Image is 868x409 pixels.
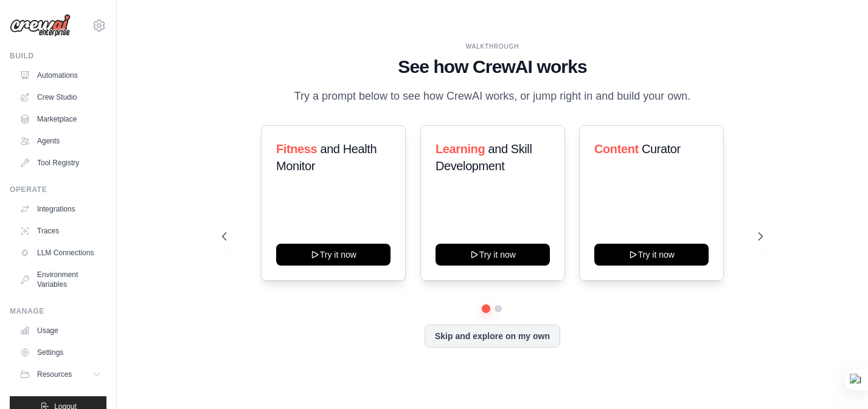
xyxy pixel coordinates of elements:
[10,185,106,194] div: Operate
[15,199,106,219] a: Integrations
[15,265,106,294] a: Environment Variables
[594,244,709,266] button: Try it now
[436,244,550,266] button: Try it now
[436,142,485,156] span: Learning
[436,142,532,173] span: and Skill Development
[276,142,377,173] span: and Health Monitor
[15,221,106,241] a: Traces
[15,365,106,384] button: Resources
[15,88,106,107] a: Crew Studio
[15,109,106,129] a: Marketplace
[276,244,391,266] button: Try it now
[276,142,317,156] span: Fitness
[288,88,696,105] p: Try a prompt below to see how CrewAI works, or jump right in and build your own.
[15,66,106,85] a: Automations
[425,325,560,348] button: Skip and explore on my own
[642,142,681,156] span: Curator
[222,42,763,51] div: WALKTHROUGH
[10,306,106,316] div: Manage
[15,131,106,151] a: Agents
[15,343,106,362] a: Settings
[10,51,106,61] div: Build
[594,142,639,156] span: Content
[37,369,72,379] span: Resources
[10,14,71,37] img: Logo
[15,243,106,263] a: LLM Connections
[15,153,106,173] a: Tool Registry
[222,56,763,78] h1: See how CrewAI works
[15,321,106,340] a: Usage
